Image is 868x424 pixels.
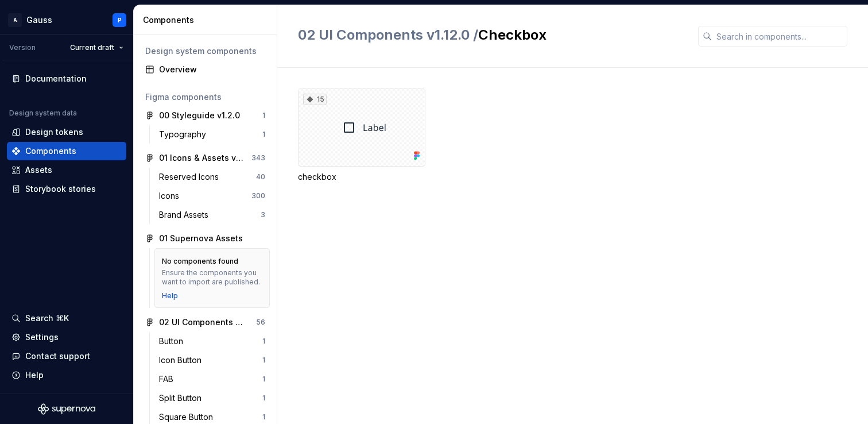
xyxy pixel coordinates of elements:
h2: Checkbox [298,26,684,44]
span: 02 UI Components v1.12.0 / [298,26,478,43]
div: 1 [262,394,265,403]
div: Brand Assets [159,209,213,221]
a: Design tokens [7,123,126,141]
div: 1 [262,111,265,120]
div: 00 Styleguide v1.2.0 [159,110,240,121]
div: Figma components [145,91,265,103]
div: FAB [159,373,178,385]
a: 01 Icons & Assets v1.8.0343 [141,149,270,167]
button: Contact support [7,347,126,365]
a: Help [162,291,178,300]
div: Typography [159,129,211,140]
div: Square Button [159,411,218,423]
svg: Supernova Logo [38,403,95,415]
div: 15checkbox [298,88,425,183]
div: Storybook stories [25,183,96,195]
a: FAB1 [154,370,270,388]
a: 02 UI Components v1.12.056 [141,313,270,332]
a: 01 Supernova Assets [141,229,270,248]
div: 15 [303,94,327,105]
div: Icons [159,190,184,202]
div: 3 [261,210,265,219]
div: 1 [262,130,265,139]
div: Settings [25,332,59,343]
a: Settings [7,328,126,346]
div: Split Button [159,392,206,404]
div: 40 [256,172,265,182]
span: Current draft [70,43,114,52]
a: 00 Styleguide v1.2.01 [141,106,270,125]
div: Design system components [145,45,265,57]
button: Search ⌘K [7,309,126,327]
a: Split Button1 [154,389,270,407]
a: Icon Button1 [154,351,270,369]
div: Components [25,145,76,157]
a: Icons300 [154,187,270,205]
div: No components found [162,257,238,266]
button: Help [7,366,126,384]
div: Overview [159,64,265,75]
div: 01 Icons & Assets v1.8.0 [159,152,245,164]
div: Documentation [25,73,87,84]
div: 300 [251,191,265,201]
div: P [118,16,122,25]
div: A [8,13,22,27]
div: 343 [251,153,265,163]
div: 01 Supernova Assets [159,233,243,244]
div: Design system data [9,109,77,118]
div: Design tokens [25,126,83,138]
button: Current draft [65,40,129,56]
button: AGaussP [2,7,131,32]
div: 1 [262,375,265,384]
div: Contact support [25,350,90,362]
div: 1 [262,413,265,422]
div: Gauss [26,14,52,26]
div: Ensure the components you want to import are published. [162,268,262,287]
div: Assets [25,164,52,176]
div: 02 UI Components v1.12.0 [159,317,245,328]
a: Overview [141,60,270,79]
div: Help [25,369,44,381]
a: Components [7,142,126,160]
div: 1 [262,337,265,346]
a: Brand Assets3 [154,206,270,224]
a: Typography1 [154,125,270,144]
div: 56 [256,318,265,327]
a: Storybook stories [7,180,126,198]
a: Assets [7,161,126,179]
div: Version [9,43,36,52]
div: checkbox [298,171,425,183]
a: Documentation [7,70,126,88]
div: Components [143,14,272,26]
div: Reserved Icons [159,171,223,183]
a: Button1 [154,332,270,350]
div: Search ⌘K [25,313,69,324]
div: Icon Button [159,354,206,366]
div: Button [159,336,188,347]
input: Search in components... [712,26,847,47]
a: Reserved Icons40 [154,168,270,186]
div: 1 [262,356,265,365]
